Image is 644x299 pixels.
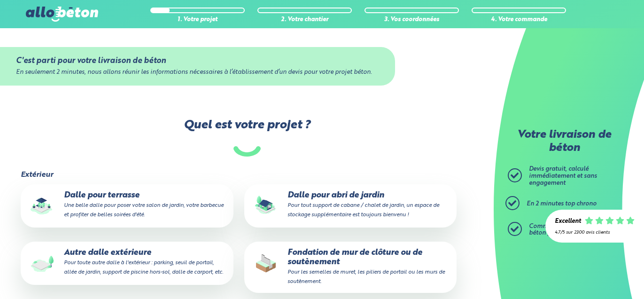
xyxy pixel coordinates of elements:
small: Une belle dalle pour poser votre salon de jardin, votre barbecue et profiter de belles soirées d'... [64,203,224,218]
span: Commandez ensuite votre béton prêt à l'emploi [529,223,604,236]
p: Dalle pour abri de jardin [251,191,450,220]
div: 4.7/5 sur 2300 avis clients [555,230,635,235]
img: final_use.values.terrace [27,191,57,221]
img: final_use.values.garden_shed [251,191,281,221]
iframe: Help widget launcher [560,262,634,289]
img: final_use.values.closing_wall_fundation [251,248,281,278]
small: Pour les semelles de muret, les piliers de portail ou les murs de soutènement. [287,269,445,284]
span: Devis gratuit, calculé immédiatement et sans engagement [529,166,597,186]
img: final_use.values.outside_slab [27,248,57,278]
label: Quel est votre projet ? [20,118,474,157]
span: En 2 minutes top chrono [527,201,597,207]
div: C'est parti pour votre livraison de béton [16,56,380,65]
div: 2. Votre chantier [257,16,352,24]
div: 1. Votre projet [150,16,245,24]
div: Excellent [555,218,581,225]
img: allobéton [26,7,98,22]
div: En seulement 2 minutes, nous allons réunir les informations nécessaires à l’établissement d’un de... [16,69,380,76]
p: Dalle pour terrasse [27,191,227,220]
div: 4. Votre commande [472,16,566,24]
div: 3. Vos coordonnées [365,16,459,24]
small: Pour tout support de cabane / chalet de jardin, un espace de stockage supplémentaire est toujours... [287,203,439,218]
small: Pour toute autre dalle à l'extérieur : parking, seuil de portail, allée de jardin, support de pis... [64,260,223,275]
legend: Extérieur [21,171,53,179]
p: Votre livraison de béton [510,129,618,155]
p: Autre dalle extérieure [27,248,227,277]
p: Fondation de mur de clôture ou de soutènement [251,248,450,286]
